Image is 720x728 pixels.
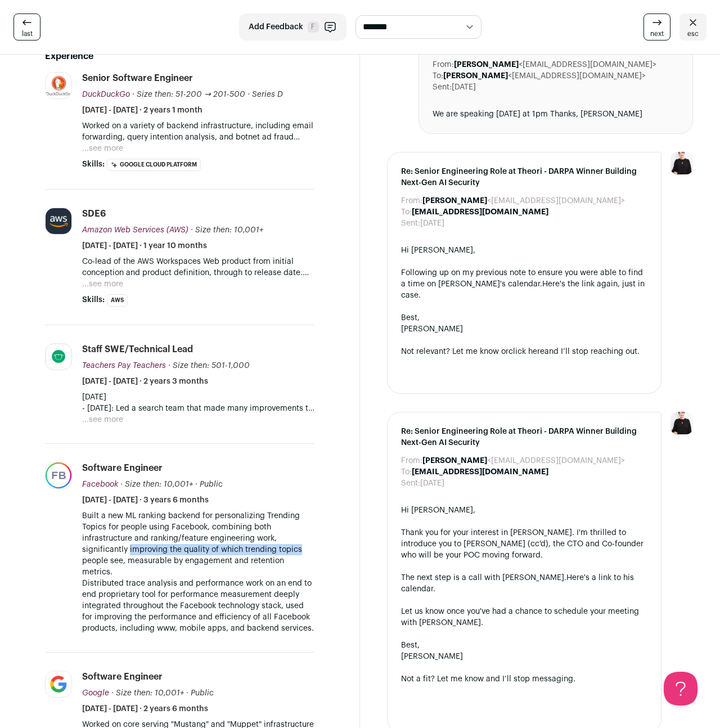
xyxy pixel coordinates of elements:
[82,376,208,387] span: [DATE] - [DATE] · 2 years 3 months
[443,70,646,82] dd: <[EMAIL_ADDRESS][DOMAIN_NAME]>
[433,70,443,82] dt: To:
[82,392,314,414] p: [DATE] - [DATE]: Led a search team that made many improvements to a legacy search ranking system,...
[401,346,647,357] div: Not relevant? Let me know or and I’ll stop reaching out.
[401,478,420,489] dt: Sent:
[82,256,314,278] p: Co-lead of the AWS Workspaces Web product from initial conception and product definition, through...
[687,29,699,38] span: esc
[82,414,123,425] button: ...see more
[22,29,33,38] span: last
[401,606,647,628] div: Let us know once you've had a chance to schedule your meeting with [PERSON_NAME].
[82,91,130,98] span: DuckDuckGo
[195,479,197,490] span: ·
[111,689,184,697] span: · Size then: 10,001+
[679,14,706,41] a: esc
[422,195,625,206] dd: <[EMAIL_ADDRESS][DOMAIN_NAME]>
[249,21,303,33] span: Add Feedback
[191,689,214,697] span: Public
[670,152,693,174] img: 9240684-medium_jpg
[401,323,647,335] div: [PERSON_NAME]
[308,21,319,33] span: F
[664,672,697,705] iframe: Help Scout Beacon - Open
[508,348,544,356] a: click here
[186,687,188,699] span: ·
[412,208,548,216] b: [EMAIL_ADDRESS][DOMAIN_NAME]
[452,82,476,93] dd: [DATE]
[82,671,163,683] div: Software Engineer
[13,14,40,41] a: last
[670,412,693,434] img: 9240684-medium_jpg
[82,362,166,370] span: Teachers Pay Teachers
[82,495,209,506] span: [DATE] - [DATE] · 3 years 6 months
[401,651,647,662] div: [PERSON_NAME]
[420,478,444,489] dd: [DATE]
[454,59,656,70] dd: <[EMAIL_ADDRESS][DOMAIN_NAME]>
[46,462,71,488] img: 4e8f8f8ea6f916b2987a5d9db723e60b304003819d0a15055c9b9b550b6f4247.jpg
[82,480,118,488] span: Facebook
[107,159,201,171] li: Google Cloud Platform
[82,72,193,84] div: Senior Software Engineer
[252,91,283,98] span: Series D
[412,468,548,476] b: [EMAIL_ADDRESS][DOMAIN_NAME]
[433,59,454,70] dt: From:
[401,267,647,301] div: Following up on my previous note to ensure you were able to find a time on [PERSON_NAME]'s calendar.
[422,197,487,205] b: [PERSON_NAME]
[433,82,452,93] dt: Sent:
[120,480,193,488] span: · Size then: 10,001+
[401,206,412,218] dt: To:
[401,455,422,466] dt: From:
[107,294,128,307] li: AWS
[443,72,508,80] b: [PERSON_NAME]
[82,240,207,251] span: [DATE] - [DATE] · 1 year 10 months
[454,61,519,69] b: [PERSON_NAME]
[401,426,647,448] span: Re: Senior Engineering Role at Theori - DARPA Winner Building Next-Gen AI Security
[82,462,163,474] div: Software Engineer
[82,143,123,154] button: ...see more
[401,673,647,685] div: Not a fit? Let me know and I’ll stop messaging.
[82,105,202,116] span: [DATE] - [DATE] · 2 years 1 month
[401,218,420,229] dt: Sent:
[82,689,109,697] span: Google
[650,29,664,38] span: next
[239,14,346,41] button: Add Feedback F
[82,578,314,634] p: Distributed trace analysis and performance work on an end to end proprietary tool for performance...
[82,510,314,578] p: Built a new ML ranking backend for personalizing Trending Topics for people using Facebook, combi...
[191,226,263,234] span: · Size then: 10,001+
[132,91,245,98] span: · Size then: 51-200 → 201-500
[643,14,670,41] a: next
[401,505,647,516] div: Hi [PERSON_NAME],
[401,572,647,595] div: The next step is a call with [PERSON_NAME].
[46,344,71,369] img: a5e5e9303de1fd70aeaeb140b9600919230f3ee2a107946bdf39e9c161cc0372.png
[401,195,422,206] dt: From:
[200,480,223,488] span: Public
[401,640,647,651] div: Best,
[168,362,250,370] span: · Size then: 501-1,000
[82,278,123,290] button: ...see more
[82,120,314,143] p: Worked on a variety of backend infrastructure, including email forwarding, query intention analys...
[82,208,106,220] div: SDE6
[46,208,71,234] img: a11044fc5a73db7429cab08e8b8ffdb841ee144be2dff187cdde6ecf1061de85.jpg
[401,527,647,561] div: Thank you for your interest in [PERSON_NAME]. I'm thrilled to introduce you to [PERSON_NAME] (cc'...
[82,294,105,305] span: Skills:
[45,50,314,63] h2: Experience
[82,703,208,714] span: [DATE] - [DATE] · 2 years 6 months
[46,73,71,98] img: c10e1b91307a58a9dc7ee9fbea94fcecd4abbf25957bc2c6bd7050b1042d437a.jpg
[420,218,444,229] dd: [DATE]
[422,457,487,465] b: [PERSON_NAME]
[82,159,105,170] span: Skills:
[82,226,188,234] span: Amazon Web Services (AWS)
[401,466,412,478] dt: To:
[247,89,250,100] span: ·
[401,245,647,256] div: Hi [PERSON_NAME],
[433,109,679,120] div: We are speaking [DATE] at 1pm Thanks, [PERSON_NAME]
[46,671,71,697] img: 8d2c6156afa7017e60e680d3937f8205e5697781b6c771928cb24e9df88505de.jpg
[401,166,647,188] span: Re: Senior Engineering Role at Theori - DARPA Winner Building Next-Gen AI Security
[401,312,647,323] div: Best,
[422,455,625,466] dd: <[EMAIL_ADDRESS][DOMAIN_NAME]>
[82,343,193,356] div: Staff SWE/Technical Lead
